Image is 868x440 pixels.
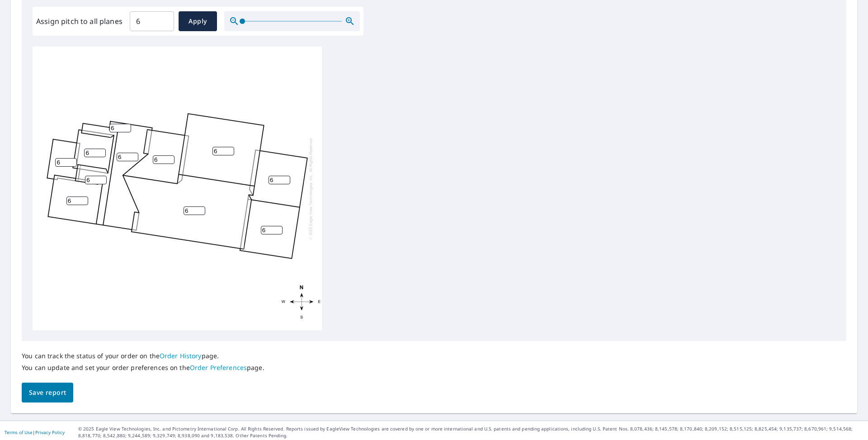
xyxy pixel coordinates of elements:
[36,16,123,27] label: Assign pitch to all planes
[22,383,73,403] button: Save report
[78,426,863,439] p: © 2025 Eagle View Technologies, Inc. and Pictometry International Corp. All Rights Reserved. Repo...
[5,429,33,435] a: Terms of Use
[29,387,66,398] span: Save report
[22,352,264,360] p: You can track the status of your order on the page.
[160,351,202,360] a: Order History
[190,363,247,372] a: Order Preferences
[130,9,174,34] input: 00.0
[179,11,217,31] button: Apply
[5,430,65,435] p: |
[35,429,65,435] a: Privacy Policy
[186,16,210,27] span: Apply
[22,364,264,372] p: You can update and set your order preferences on the page.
